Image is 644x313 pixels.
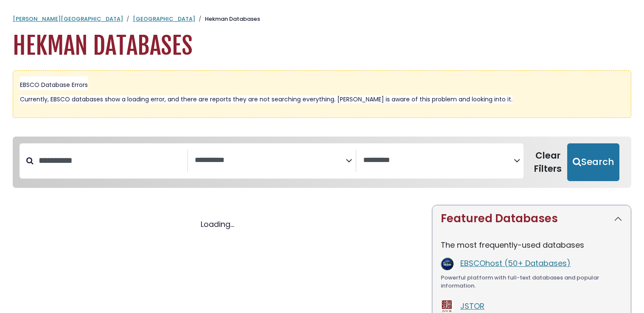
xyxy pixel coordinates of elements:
div: Powerful platform with full-text databases and popular information. [441,274,622,290]
button: Submit for Search Results [567,143,619,182]
nav: Search filters [13,137,631,188]
button: Clear Filters [529,143,567,182]
a: [PERSON_NAME][GEOGRAPHIC_DATA] [13,15,123,23]
div: Loading... [13,218,422,230]
span: Currently, EBSCO databases show a loading error, and there are reports they are not searching eve... [20,95,512,103]
a: [GEOGRAPHIC_DATA] [133,15,195,23]
button: Featured Databases [432,205,631,232]
span: EBSCO Database Errors [20,81,88,89]
p: The most frequently-used databases [441,239,622,251]
input: Search database by title or keyword [34,154,187,168]
a: EBSCOhost (50+ Databases) [460,258,571,268]
h1: Hekman Databases [13,32,631,60]
li: Hekman Databases [195,15,260,23]
nav: breadcrumb [13,15,631,23]
textarea: Search [363,156,514,165]
a: JSTOR [460,301,484,311]
textarea: Search [195,156,346,165]
a: Back to Top [611,132,642,148]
